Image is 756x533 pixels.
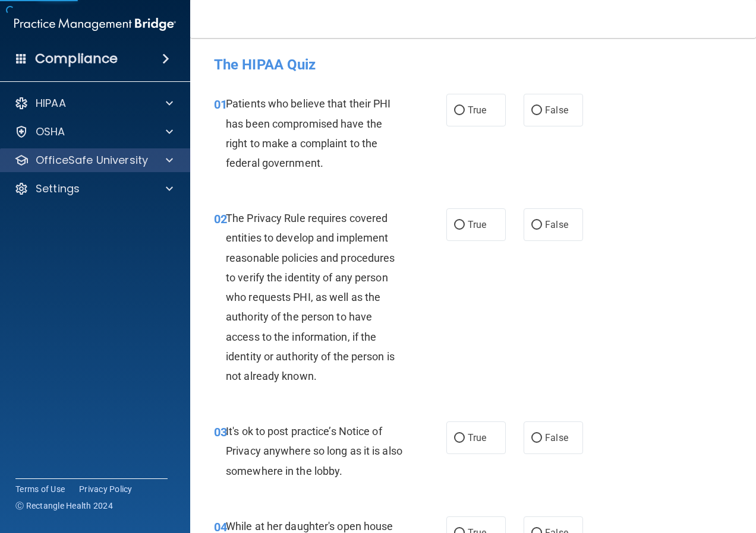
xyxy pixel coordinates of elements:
span: True [468,104,486,116]
p: Settings [36,182,80,196]
span: The Privacy Rule requires covered entities to develop and implement reasonable policies and proce... [226,212,395,382]
p: HIPAA [36,96,66,110]
span: False [545,432,568,443]
input: True [454,106,465,115]
input: True [454,221,465,230]
span: 01 [214,97,227,112]
span: False [545,219,568,230]
span: Patients who believe that their PHI has been compromised have the right to make a complaint to th... [226,97,391,169]
span: It's ok to post practice’s Notice of Privacy anywhere so long as it is also somewhere in the lobby. [226,425,402,477]
a: Terms of Use [15,483,65,495]
p: OfficeSafe University [36,153,148,167]
input: False [531,221,542,230]
h4: The HIPAA Quiz [214,57,732,72]
img: PMB logo [14,12,176,36]
span: 02 [214,212,227,226]
span: False [545,104,568,116]
h4: Compliance [35,50,118,67]
a: Privacy Policy [79,483,133,495]
span: True [468,219,486,230]
a: OSHA [14,125,173,139]
a: HIPAA [14,96,173,110]
a: OfficeSafe University [14,153,173,167]
a: Settings [14,182,173,196]
input: False [531,434,542,443]
input: True [454,434,465,443]
p: OSHA [36,125,65,139]
span: Ⓒ Rectangle Health 2024 [15,500,113,512]
span: 03 [214,425,227,439]
input: False [531,106,542,115]
span: True [468,432,486,443]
